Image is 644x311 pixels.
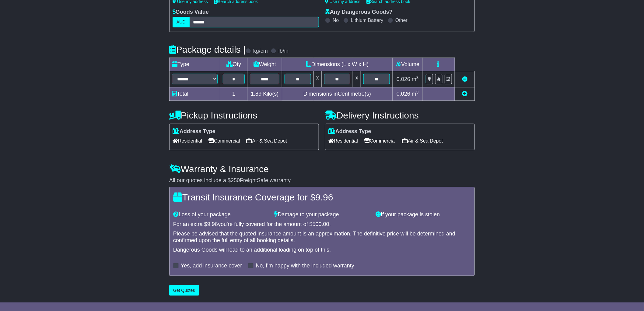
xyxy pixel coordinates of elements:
[364,136,396,146] span: Commercial
[247,58,282,71] td: Weight
[173,221,471,228] div: For an extra $ you're fully covered for the amount of $ .
[253,48,268,55] label: kg/cm
[333,17,339,23] label: No
[170,58,220,71] td: Type
[173,192,471,202] h4: Transit Insurance Coverage for $
[169,44,246,55] h4: Package details |
[392,58,423,71] td: Volume
[462,91,467,97] a: Add new item
[169,164,475,174] h4: Warranty & Insurance
[173,17,190,27] label: AUD
[220,87,247,101] td: 1
[173,247,471,253] div: Dangerous Goods will lead to an additional loading on top of this.
[247,87,282,101] td: Kilo(s)
[173,136,202,146] span: Residential
[416,75,419,80] sup: 3
[402,136,443,146] span: Air & Sea Depot
[271,211,373,218] div: Damage to your package
[325,9,393,16] label: Any Dangerous Goods?
[170,211,271,218] div: Loss of your package
[207,221,218,227] span: 9.96
[246,136,287,146] span: Air & Sea Depot
[325,110,475,120] h4: Delivery Instructions
[462,76,467,82] a: Remove this item
[282,58,393,71] td: Dimensions (L x W x H)
[169,285,199,296] button: Get Quotes
[282,87,393,101] td: Dimensions in Centimetre(s)
[313,71,321,87] td: x
[353,71,361,87] td: x
[181,263,242,269] label: Yes, add insurance cover
[231,177,240,183] span: 250
[256,263,354,269] label: No, I'm happy with the included warranty
[397,91,410,97] span: 0.026
[416,90,419,94] sup: 3
[278,48,289,55] label: lb/in
[173,9,209,16] label: Goods Value
[169,110,319,120] h4: Pickup Instructions
[328,136,358,146] span: Residential
[169,177,475,184] div: All our quotes include a $ FreightSafe warranty.
[170,87,220,101] td: Total
[412,91,419,97] span: m
[315,192,333,202] span: 9.96
[220,58,247,71] td: Qty
[208,136,240,146] span: Commercial
[412,76,419,82] span: m
[395,17,408,23] label: Other
[313,221,329,227] span: 500.00
[173,128,215,135] label: Address Type
[328,128,371,135] label: Address Type
[173,231,471,244] div: Please be advised that the quoted insurance amount is an approximation. The definitive price will...
[373,211,474,218] div: If your package is stolen
[251,91,261,97] span: 1.89
[351,17,383,23] label: Lithium Battery
[397,76,410,82] span: 0.026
